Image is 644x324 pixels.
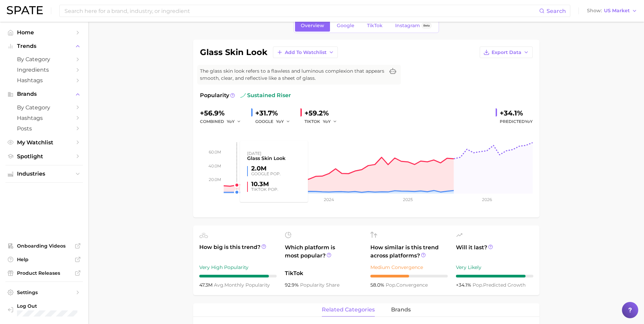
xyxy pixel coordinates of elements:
[456,244,533,260] span: Will it last?
[5,113,83,123] a: Hashtags
[285,282,300,288] span: 92.9%
[361,20,388,32] a: TikTok
[370,275,448,277] div: 5 / 10
[500,118,533,126] span: Predicted
[5,41,83,51] button: Trends
[214,282,224,288] abbr: average
[585,6,639,15] button: ShowUS Market
[276,118,291,126] button: YoY
[255,108,295,119] div: +31.7%
[367,23,383,29] span: TikTok
[5,268,83,278] a: Product Releases
[17,29,71,36] span: Home
[456,275,533,277] div: 9 / 10
[547,8,566,14] span: Search
[17,67,71,73] span: Ingredients
[5,27,83,38] a: Home
[324,197,334,202] tspan: 2024
[17,115,71,121] span: Hashtags
[5,301,83,319] a: Log out. Currently logged in with e-mail CSnow@ulta.com.
[323,118,337,126] button: YoY
[5,241,83,251] a: Onboarding Videos
[17,43,71,49] span: Trends
[322,307,375,313] span: related categories
[240,91,291,100] span: sustained riser
[273,47,338,58] button: Add to Watchlist
[200,68,385,82] span: The glass skin look refers to a flawless and luminous complexion that appears smooth, clear, and ...
[305,118,342,126] div: TIKTOK
[200,108,246,119] div: +56.9%
[456,263,533,271] div: Very Likely
[245,197,255,202] tspan: 2023
[199,275,277,277] div: 9 / 10
[227,119,235,124] span: YoY
[17,303,77,309] span: Log Out
[5,54,83,65] a: by Category
[17,171,71,177] span: Industries
[473,282,483,288] abbr: popularity index
[17,256,71,263] span: Help
[200,91,229,100] span: Popularity
[285,269,362,277] span: TikTok
[500,108,533,119] div: +34.1%
[199,263,277,271] div: Very High Popularity
[391,307,411,313] span: brands
[17,77,71,84] span: Hashtags
[370,263,448,271] div: Medium Convergence
[587,9,602,13] span: Show
[5,254,83,265] a: Help
[200,118,246,126] div: combined
[5,89,83,99] button: Brands
[5,169,83,179] button: Industries
[482,197,492,202] tspan: 2026
[386,282,428,288] span: convergence
[5,287,83,298] a: Settings
[7,6,43,14] img: SPATE
[331,20,360,32] a: Google
[386,282,396,288] abbr: popularity index
[5,137,83,148] a: My Watchlist
[604,9,630,13] span: US Market
[17,56,71,62] span: by Category
[473,282,526,288] span: predicted growth
[5,65,83,75] a: Ingredients
[214,282,270,288] span: monthly popularity
[370,282,386,288] span: 58.0%
[64,5,539,17] input: Search here for a brand, industry, or ingredient
[5,75,83,86] a: Hashtags
[285,50,327,55] span: Add to Watchlist
[199,243,277,260] span: How big is this trend?
[456,282,473,288] span: +34.1%
[492,50,521,55] span: Export Data
[17,289,71,295] span: Settings
[300,282,339,288] span: popularity share
[240,93,246,98] img: sustained riser
[17,125,71,132] span: Posts
[276,119,284,124] span: YoY
[295,20,330,32] a: Overview
[17,104,71,111] span: by Category
[301,23,324,29] span: Overview
[17,243,71,249] span: Onboarding Videos
[323,119,331,124] span: YoY
[389,20,438,32] a: InstagramBeta
[200,48,268,56] h1: glass skin look
[525,119,533,124] span: YoY
[5,102,83,113] a: by Category
[227,118,241,126] button: YoY
[17,153,71,160] span: Spotlight
[305,108,342,119] div: +59.2%
[285,244,362,266] span: Which platform is most popular?
[423,23,430,29] span: Beta
[5,123,83,134] a: Posts
[17,270,71,276] span: Product Releases
[395,23,420,29] span: Instagram
[403,197,413,202] tspan: 2025
[337,23,354,29] span: Google
[255,118,295,126] div: GOOGLE
[370,244,448,260] span: How similar is this trend across platforms?
[5,151,83,162] a: Spotlight
[17,91,71,97] span: Brands
[199,282,214,288] span: 47.3m
[480,47,533,58] button: Export Data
